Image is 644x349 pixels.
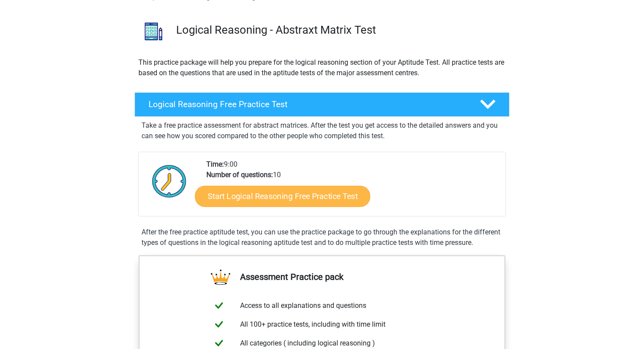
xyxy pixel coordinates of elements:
[135,13,172,50] img: logical reasoning
[176,23,502,37] h3: Logical Reasoning - Abstraxt Matrix Test
[131,92,513,117] a: Logical Reasoning Free Practice Test
[138,57,506,78] p: This practice package will help you prepare for the logical reasoning section of your Aptitude Te...
[149,99,466,109] h4: Logical Reasoning Free Practice Test
[138,227,506,248] div: After the free practice aptitude test, you can use the practice package to go through the explana...
[147,159,191,203] img: Clock
[206,160,224,168] b: Time:
[195,185,370,206] a: Start Logical Reasoning Free Practice Test
[206,171,273,179] b: Number of questions:
[200,159,505,216] div: 9:00 10
[142,120,502,141] p: Take a free practice assessment for abstract matrices. After the test you get access to the detai...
